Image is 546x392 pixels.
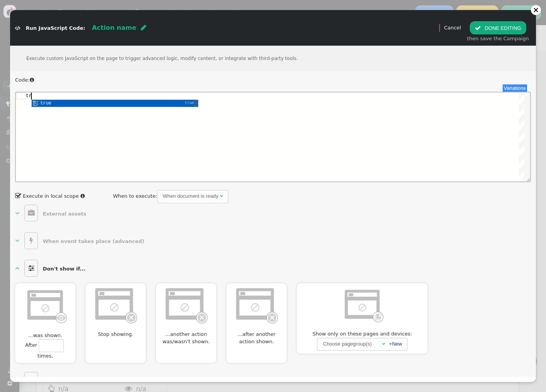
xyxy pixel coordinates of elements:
a:   External assets [15,205,90,222]
span: ...was shown. [25,332,65,339]
span:  [80,193,85,199]
span:  [15,264,20,272]
span:  [15,237,20,244]
div: Code: [15,76,531,84]
span:  [382,341,385,346]
img: onclosed_dont_show_again_dimmed.png [164,286,209,324]
input: Aftertimes, [39,339,64,352]
div: then save the Campaign [467,35,529,43]
span:  [30,77,34,82]
span:  [141,24,146,31]
b: External assets [43,211,87,217]
label: When to execute: [113,190,228,203]
span: Show only on these pages and devices: [310,330,415,338]
span:  [475,25,481,31]
button: DONE EDITING [470,21,526,34]
span:  [15,26,21,31]
span:  [15,209,20,217]
span:  [24,260,38,277]
span:  [24,232,38,249]
label: After times, [15,339,75,359]
img: pagegroup_dimmed.png [340,286,385,324]
div: true [16,7,182,14]
div: Execute custom JavaScript on the page to trigger advanced logic, modify content, or integrate wit... [10,46,536,71]
span:  [24,205,38,222]
a: Cancel [444,25,461,31]
div: Choose pagegroup(s) [322,338,373,350]
span: Run JavaScript Code: [26,25,86,31]
span:  [220,193,223,199]
span: When to execute [157,190,229,203]
span: tr [10,1,15,6]
img: onclosed_dont_show_again_dimmed.png [94,286,138,324]
b: When event takes place (advanced) [43,238,145,244]
span: ue [30,8,35,14]
a:   Don't show if... [15,260,89,277]
button: Variations [503,84,527,92]
span: Action name [92,24,136,31]
div: When document is ready [163,192,219,200]
span: true [169,7,178,14]
img: onclosed_dont_show_again_dimmed.png [234,286,279,324]
span: Execute in local scope [15,191,22,201]
span: tr [24,8,30,14]
a: +New [389,341,402,347]
span: ...after another action shown. [226,330,287,346]
span: ...another action was/wasn't shown. [156,330,216,346]
a:   Google Analytics reporting [15,372,122,389]
b: Don't show if... [43,266,86,272]
span:  [24,372,38,389]
span: Stop showing. [95,330,136,338]
img: onshown_dont_show_again_dimmed.png [23,286,68,325]
div: Suggest [16,7,182,14]
label: Execute in local scope [15,192,79,201]
a:   When event takes place (advanced) [15,232,147,249]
